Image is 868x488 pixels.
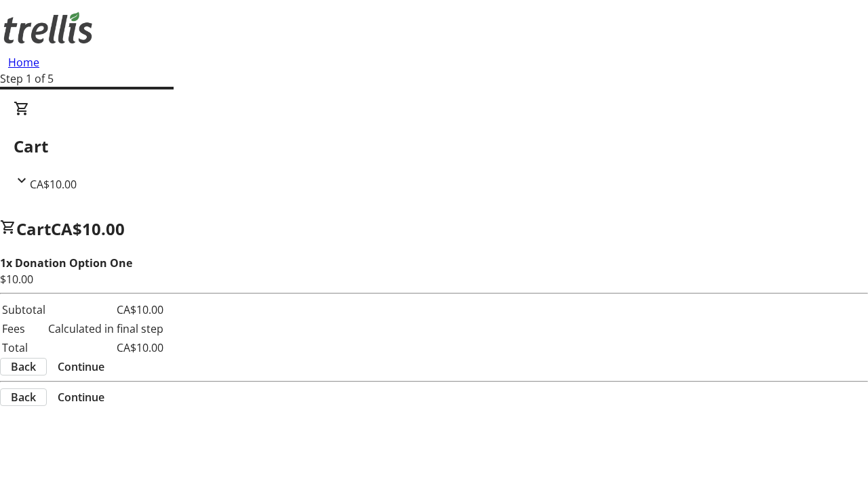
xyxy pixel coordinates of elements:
td: Fees [1,320,46,338]
td: CA$10.00 [47,301,164,319]
h2: Cart [14,134,854,159]
div: CartCA$10.00 [14,100,854,192]
span: Back [11,389,36,405]
td: CA$10.00 [47,339,164,357]
span: CA$10.00 [30,177,77,192]
button: Continue [47,389,115,405]
span: Continue [58,389,104,405]
span: Continue [58,359,104,375]
span: CA$10.00 [51,218,125,240]
span: Cart [16,218,51,240]
span: Back [11,359,36,375]
td: Calculated in final step [47,320,164,338]
td: Total [1,339,46,357]
button: Continue [47,359,115,375]
td: Subtotal [1,301,46,319]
